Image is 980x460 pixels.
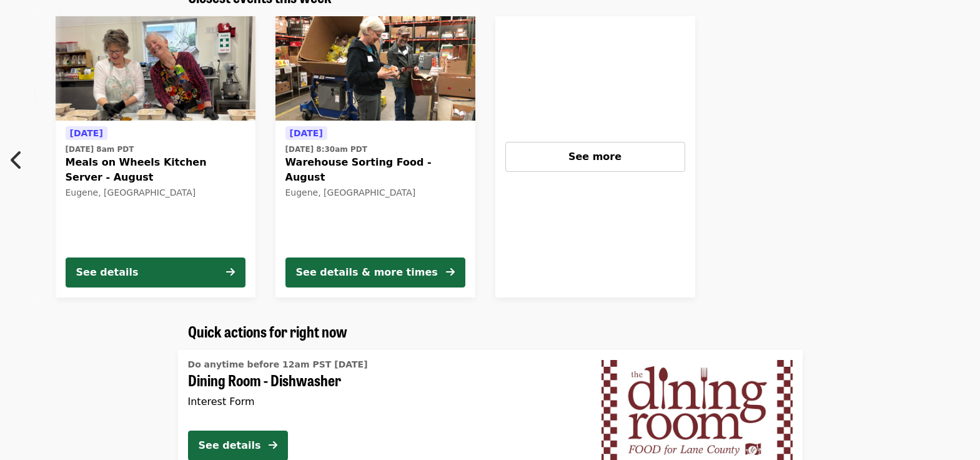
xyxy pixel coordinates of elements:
[296,265,438,280] div: See details & more times
[290,128,323,138] span: [DATE]
[446,266,455,278] i: arrow-right icon
[495,16,695,297] a: See more
[188,359,368,369] span: Do anytime before 12am PST [DATE]
[188,396,255,407] span: Interest Form
[188,320,347,342] span: Quick actions for right now
[226,266,235,278] i: arrow-right icon
[285,187,465,198] div: Eugene, [GEOGRAPHIC_DATA]
[275,16,475,297] a: See details for "Warehouse Sorting Food - August"
[56,16,255,297] a: See details for "Meals on Wheels Kitchen Server - August"
[275,16,475,121] img: Warehouse Sorting Food - August organized by FOOD For Lane County
[70,128,103,138] span: [DATE]
[285,144,367,155] time: [DATE] 8:30am PDT
[269,439,277,451] i: arrow-right icon
[188,371,582,389] span: Dining Room - Dishwasher
[66,155,245,185] span: Meals on Wheels Kitchen Server - August
[505,142,685,172] button: See more
[285,257,465,287] button: See details & more times
[66,187,245,198] div: Eugene, [GEOGRAPHIC_DATA]
[199,438,261,453] div: See details
[66,144,134,155] time: [DATE] 8am PDT
[601,360,793,460] img: Dining Room - Dishwasher organized by FOOD For Lane County
[76,265,139,280] div: See details
[56,16,255,121] img: Meals on Wheels Kitchen Server - August organized by FOOD For Lane County
[66,257,245,287] button: See details
[568,151,621,162] span: See more
[11,148,23,172] i: chevron-left icon
[285,155,465,185] span: Warehouse Sorting Food - August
